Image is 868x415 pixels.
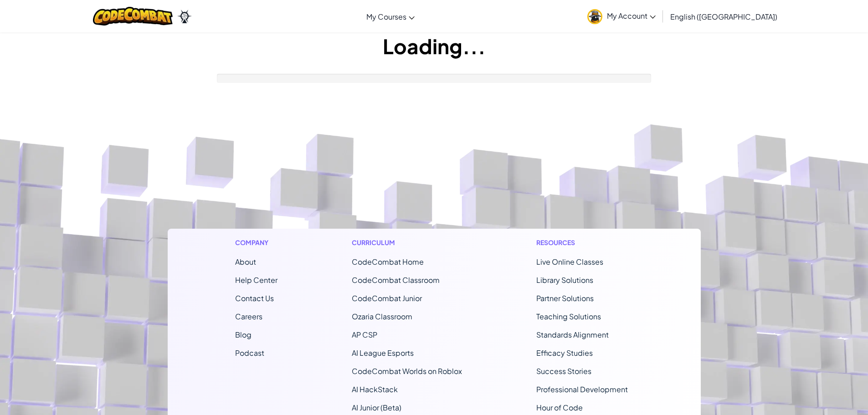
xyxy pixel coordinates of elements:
span: English ([GEOGRAPHIC_DATA]) [670,12,777,21]
a: My Account [583,2,660,31]
a: Efficacy Studies [536,348,593,358]
a: AI HackStack [352,384,398,394]
img: Ozaria [177,10,192,23]
a: Professional Development [536,384,628,394]
a: Podcast [235,348,264,358]
a: Live Online Classes [536,257,603,266]
a: Ozaria Classroom [352,312,412,321]
span: My Courses [366,12,406,21]
a: CodeCombat Worlds on Roblox [352,366,462,376]
a: AI Junior (Beta) [352,403,401,412]
a: Blog [235,330,252,339]
h1: Company [235,238,277,247]
a: CodeCombat Junior [352,293,422,303]
a: Success Stories [536,366,591,376]
h1: Curriculum [352,238,462,247]
a: Hour of Code [536,403,583,412]
img: avatar [587,9,602,24]
h1: Resources [536,238,633,247]
a: AP CSP [352,330,377,339]
a: About [235,257,256,266]
span: My Account [607,11,656,20]
a: Library Solutions [536,275,593,285]
a: English ([GEOGRAPHIC_DATA]) [666,4,782,29]
a: CodeCombat Classroom [352,275,440,285]
a: Partner Solutions [536,293,594,303]
a: Teaching Solutions [536,312,601,321]
span: Contact Us [235,293,274,303]
a: My Courses [362,4,419,29]
span: CodeCombat Home [352,257,424,266]
a: Help Center [235,275,277,285]
a: Careers [235,312,262,321]
a: Standards Alignment [536,330,609,339]
a: AI League Esports [352,348,414,358]
img: CodeCombat logo [93,7,173,26]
